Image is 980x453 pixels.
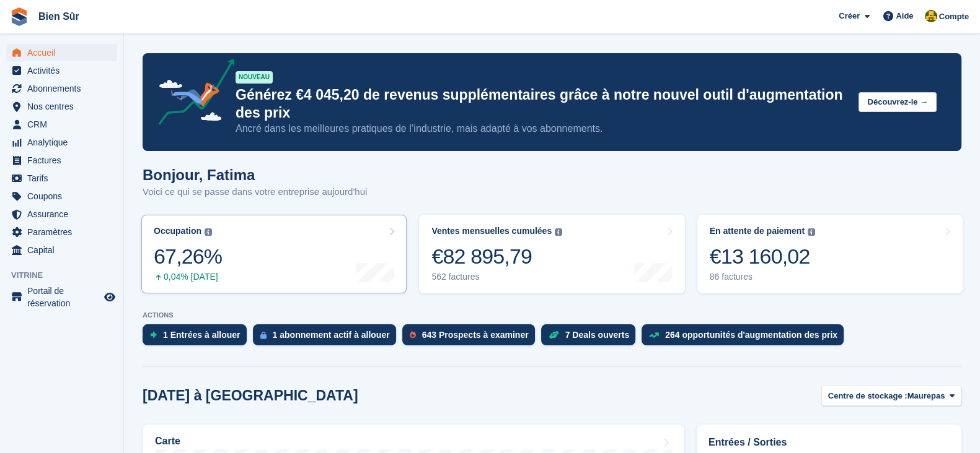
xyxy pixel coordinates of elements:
div: 1 abonnement actif à allouer [273,330,390,340]
h2: Entrées / Sorties [709,435,950,450]
img: deal-1b604bf984904fb50ccaf53a9ad4b4a5d6e5aea283cecdc64d6e3604feb123c2.svg [549,330,559,339]
div: NOUVEAU [236,71,273,84]
span: Abonnements [27,80,102,97]
h2: Carte [155,436,180,447]
p: Ancré dans les meilleures pratiques de l’industrie, mais adapté à vos abonnements. [236,122,849,136]
div: En attente de paiement [710,226,805,236]
img: active_subscription_to_allocate_icon-d502201f5373d7db506a760aba3b589e785aa758c864c3986d89f69b8ff3... [260,331,267,339]
h2: [DATE] à [GEOGRAPHIC_DATA] [143,387,358,404]
span: Coupons [27,188,102,205]
a: menu [6,98,117,115]
span: Analytique [27,134,102,151]
span: Activités [27,62,102,79]
a: 643 Prospects à examiner [402,324,541,352]
a: menu [6,285,117,309]
a: 264 opportunités d'augmentation des prix [642,324,850,352]
a: Ventes mensuelles cumulées €82 895,79 562 factures [419,215,684,293]
div: Ventes mensuelles cumulées [431,226,552,236]
span: Compte [939,11,969,23]
div: 1 Entrées à allouer [163,330,241,340]
a: menu [6,223,117,241]
a: En attente de paiement €13 160,02 86 factures [697,215,963,293]
a: menu [6,80,117,97]
span: Accueil [27,44,102,61]
a: Occupation 67,26% 0,04% [DATE] [141,215,407,293]
a: menu [6,170,117,187]
a: menu [6,152,117,169]
div: 643 Prospects à examiner [422,330,529,340]
button: Découvrez-le → [859,92,937,113]
span: Vitrine [11,269,123,282]
span: Maurepas [907,390,945,402]
div: 0,04% [DATE] [154,272,222,282]
img: icon-info-grey-7440780725fd019a000dd9b08b2336e03edf1995a4989e88bcd33f0948082b44.svg [808,228,815,236]
img: price_increase_opportunities-93ffe204e8149a01c8c9dc8f82e8f89637d9d84a8eef4429ea346261dce0b2c0.svg [649,332,659,338]
div: €82 895,79 [431,244,562,269]
img: stora-icon-8386f47178a22dfd0bd8f6a31ec36ba5ce8667c1dd55bd0f319d3a0aa187defe.svg [10,7,29,26]
div: €13 160,02 [710,244,815,269]
span: Centre de stockage : [828,390,907,402]
img: price-adjustments-announcement-icon-8257ccfd72463d97f412b2fc003d46551f7dbcb40ab6d574587a9cd5c0d94... [148,59,235,129]
h1: Bonjour, Fatima [143,166,367,183]
span: Factures [27,152,102,169]
span: Nos centres [27,98,102,115]
a: menu [6,116,117,133]
p: Générez €4 045,20 de revenus supplémentaires grâce à notre nouvel outil d'augmentation des prix [236,86,849,122]
img: prospect-51fa495bee0391a8d652442698ab0144808aea92771e9ea1ae160a38d050c398.svg [410,331,416,339]
a: Boutique d'aperçu [102,290,117,304]
span: Aide [896,10,913,22]
div: 67,26% [154,244,222,269]
button: Centre de stockage : Maurepas [821,386,961,406]
div: 7 Deals ouverts [565,330,630,340]
img: icon-info-grey-7440780725fd019a000dd9b08b2336e03edf1995a4989e88bcd33f0948082b44.svg [205,228,212,236]
a: 7 Deals ouverts [541,324,642,352]
span: Portail de réservation [27,285,102,309]
span: Assurance [27,205,102,223]
a: menu [6,44,117,61]
a: menu [6,188,117,205]
a: menu [6,62,117,79]
a: 1 Entrées à allouer [143,324,253,352]
a: menu [6,205,117,223]
img: Fatima Kelaaoui [925,10,937,22]
img: move_ins_to_allocate_icon-fdf77a2bb77ea45bf5b3d319d69a93e2d87916cf1d5bf7949dd705db3b84f3ca.svg [150,331,157,339]
div: 264 opportunités d'augmentation des prix [665,330,837,340]
span: Tarifs [27,170,102,187]
img: icon-info-grey-7440780725fd019a000dd9b08b2336e03edf1995a4989e88bcd33f0948082b44.svg [555,228,562,236]
p: ACTIONS [143,311,961,319]
a: Bien Sûr [33,6,84,27]
a: menu [6,241,117,259]
span: Paramètres [27,223,102,241]
div: 86 factures [710,272,815,282]
div: 562 factures [431,272,562,282]
span: Capital [27,241,102,259]
span: CRM [27,116,102,133]
div: Occupation [154,226,201,236]
a: menu [6,134,117,151]
a: 1 abonnement actif à allouer [253,324,402,352]
span: Créer [839,10,860,22]
p: Voici ce qui se passe dans votre entreprise aujourd'hui [143,185,367,199]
